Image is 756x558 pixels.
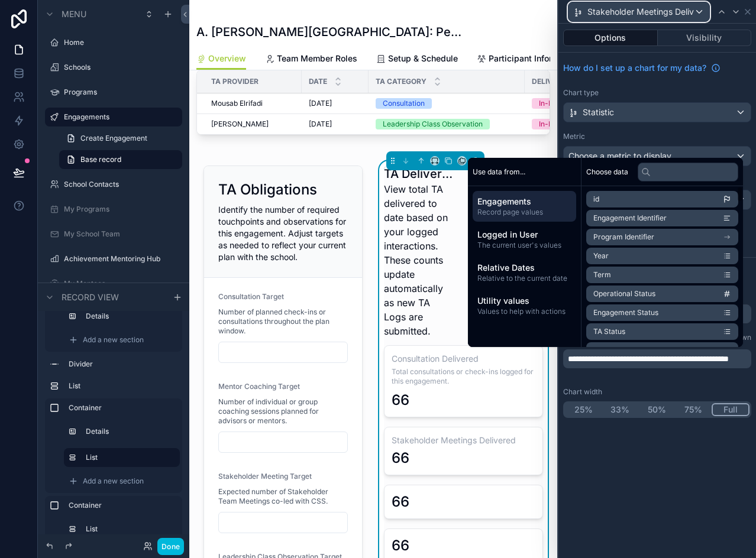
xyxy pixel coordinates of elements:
[392,434,535,446] h3: Stakeholder Meetings Delivered
[388,53,458,64] span: Setup & Schedule
[69,359,173,369] label: Divider
[309,77,327,86] span: Date
[477,48,579,72] a: Participant Information
[563,102,751,122] button: Statistic
[602,403,638,416] button: 33%
[69,403,173,413] label: Container
[477,196,571,207] span: Engagements
[64,38,175,47] label: Home
[211,77,259,86] span: TA Provider
[64,229,175,239] label: My School Team
[62,8,86,20] span: Menu
[392,449,409,468] div: 66
[80,155,121,164] span: Base record
[563,347,751,368] div: scrollable content
[468,186,581,326] div: scrollable content
[563,62,706,74] span: How do I set up a chart for my data?
[568,2,710,22] button: Stakeholder Meetings Delivered
[277,53,357,64] span: Team Member Roles
[477,229,571,241] span: Logged in User
[64,87,175,97] label: Programs
[477,262,571,274] span: Relative Dates
[196,24,461,40] h1: A. [PERSON_NAME][GEOGRAPHIC_DATA]: Peer Group Connection High School ([DATE]-[DATE] | Year Long)
[477,274,571,283] span: Relative to the current date
[586,167,628,177] span: Choose data
[59,150,182,169] a: Base record
[83,335,144,345] span: Add a new section
[64,254,175,264] label: Achievement Mentoring Hub
[64,279,175,288] label: My Mentees
[196,48,246,70] a: Overview
[265,48,357,72] a: Team Member Roles
[568,151,671,161] span: Choose a metric to display
[712,403,749,416] button: Full
[64,63,175,72] label: Schools
[64,180,175,189] label: School Contacts
[69,501,173,510] label: Container
[38,311,189,534] div: scrollable content
[563,132,585,141] label: Metric
[392,492,409,511] div: 66
[86,312,170,321] label: Details
[384,182,454,338] span: View total TA delivered to date based on your logged interactions. These counts update automatica...
[157,538,184,555] button: Done
[563,62,721,74] a: How do I set up a chart for my data?
[86,453,170,462] label: List
[86,427,170,436] label: Details
[675,403,712,416] button: 75%
[376,48,458,72] a: Setup & Schedule
[563,30,658,46] button: Options
[563,146,751,166] button: Choose a metric to display
[392,536,409,555] div: 66
[83,476,144,486] span: Add a new section
[565,403,602,416] button: 25%
[489,53,579,64] span: Participant Information
[473,167,525,177] span: Use data from...
[583,106,614,118] span: Statistic
[62,291,119,303] span: Record view
[69,381,173,391] label: List
[392,367,535,386] span: Total consultations or check-ins logged for this engagement.
[59,129,182,148] a: Create Engagement
[384,166,454,182] h1: TA Delivery Summary
[86,524,170,534] label: List
[658,30,752,46] button: Visibility
[563,387,602,397] label: Chart width
[208,53,246,64] span: Overview
[392,353,535,365] h3: Consultation Delivered
[532,77,590,86] span: Delivery Mode
[587,6,694,18] span: Stakeholder Meetings Delivered
[64,112,175,122] label: Engagements
[80,134,147,143] span: Create Engagement
[638,403,675,416] button: 50%
[477,307,571,316] span: Values to help with actions
[64,205,175,214] label: My Programs
[392,391,409,410] div: 66
[477,241,571,250] span: The current user's values
[376,77,427,86] span: TA Category
[477,295,571,307] span: Utility values
[563,88,599,98] label: Chart type
[477,207,571,217] span: Record page values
